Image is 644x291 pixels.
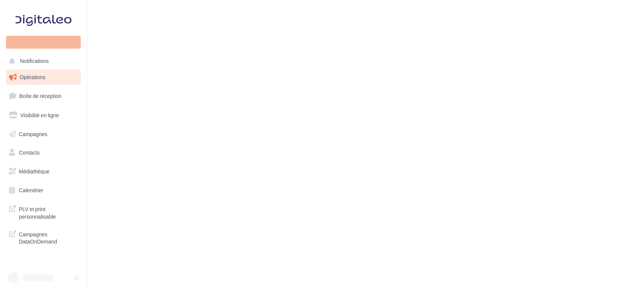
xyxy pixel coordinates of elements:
[6,36,81,49] div: Nouvelle campagne
[5,182,82,198] a: Calendrier
[19,204,78,220] span: PLV et print personnalisable
[20,74,45,80] span: Opérations
[19,187,43,193] span: Calendrier
[5,145,82,161] a: Contacts
[5,226,82,248] a: Campagnes DataOnDemand
[19,93,61,99] span: Boîte de réception
[5,164,82,179] a: Médiathèque
[20,112,59,118] span: Visibilité en ligne
[5,88,82,104] a: Boîte de réception
[19,130,48,137] span: Campagnes
[19,149,40,156] span: Contacts
[19,168,49,175] span: Médiathèque
[5,69,82,85] a: Opérations
[5,107,82,123] a: Visibilité en ligne
[19,229,78,245] span: Campagnes DataOnDemand
[20,58,49,64] span: Notifications
[5,201,82,223] a: PLV et print personnalisable
[5,126,82,142] a: Campagnes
